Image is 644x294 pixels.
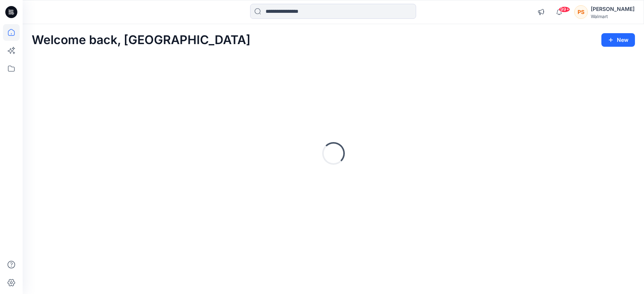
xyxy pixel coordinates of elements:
button: New [601,33,635,47]
span: 99+ [559,6,570,12]
h2: Welcome back, [GEOGRAPHIC_DATA] [32,33,251,47]
div: [PERSON_NAME] [591,5,635,14]
div: Walmart [591,14,635,19]
div: PS [574,5,588,19]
